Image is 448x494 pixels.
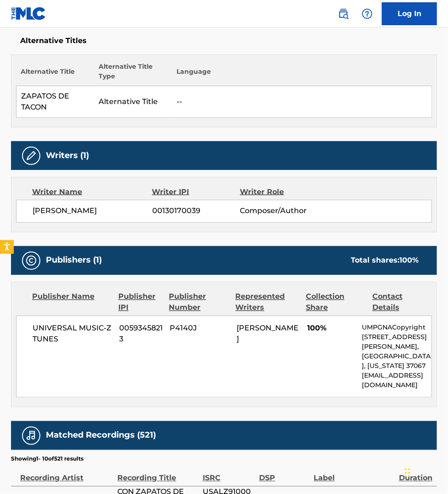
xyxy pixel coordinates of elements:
a: Public Search [334,5,353,23]
div: Help [358,5,376,23]
span: [PERSON_NAME] [237,324,299,344]
span: 100 % [399,256,419,265]
th: Alternative Title [17,62,94,86]
div: Contact Details [372,291,432,313]
p: UMPGNACopyright [362,323,431,333]
div: ISRC [203,463,254,484]
span: Composer/Author [240,206,320,217]
span: UNIVERSAL MUSIC-Z TUNES [33,323,112,345]
img: MLC Logo [11,7,46,20]
div: Label [314,463,394,484]
div: Publisher Name [32,291,111,313]
img: help [362,8,373,19]
p: [STREET_ADDRESS][PERSON_NAME], [362,333,431,352]
div: DSP [259,463,309,484]
div: Publisher IPI [118,291,162,313]
h5: Alternative Titles [20,36,428,45]
span: P4140J [170,323,230,334]
div: Writer Role [240,187,320,198]
div: Publisher Number [169,291,229,313]
div: Writer IPI [152,187,240,198]
h5: Publishers (1) [46,255,102,266]
div: Represented Writers [236,291,299,313]
div: Collection Share [306,291,365,313]
span: 100% [307,323,355,334]
td: ZAPATOS DE TACON [17,86,94,118]
h5: Writers (1) [46,150,89,161]
span: 00593458213 [119,323,163,345]
div: Recording Artist [20,463,113,484]
p: [GEOGRAPHIC_DATA], [US_STATE] 37067 [362,352,431,371]
p: Showing 1 - 10 of 521 results [11,455,83,463]
div: Duration [399,463,432,484]
span: 00130170039 [152,206,240,217]
img: Publishers [26,255,37,266]
td: Alternative Title [94,86,172,118]
a: Log In [382,2,437,25]
img: Writers [26,150,37,161]
div: Total shares: [351,255,419,266]
p: [EMAIL_ADDRESS][DOMAIN_NAME] [362,371,431,390]
iframe: Chat Widget [402,450,448,494]
td: -- [172,86,431,118]
div: Recording Title [117,463,198,484]
img: search [338,8,349,19]
div: Drag [405,459,410,487]
th: Language [172,62,431,86]
span: [PERSON_NAME] [33,206,152,217]
h5: Matched Recordings (521) [46,430,156,441]
div: Writer Name [32,187,152,198]
th: Alternative Title Type [94,62,172,86]
img: Matched Recordings [26,430,37,441]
